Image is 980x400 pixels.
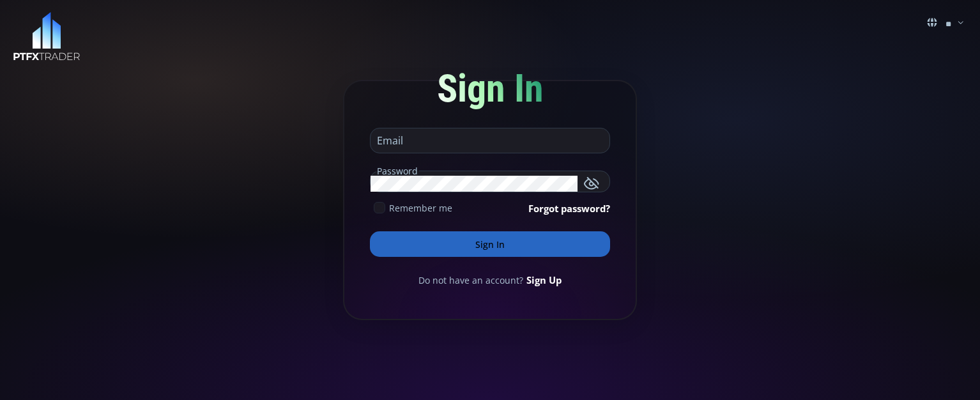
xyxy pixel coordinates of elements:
a: Sign Up [526,273,562,287]
span: Remember me [389,201,452,215]
img: LOGO [13,12,80,61]
span: Sign In [437,66,544,111]
div: Do not have an account? [370,273,610,287]
button: Sign In [370,231,610,257]
a: Forgot password? [528,201,610,215]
